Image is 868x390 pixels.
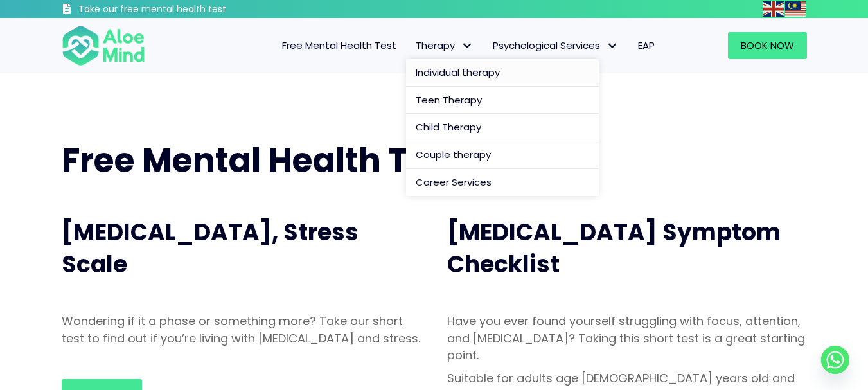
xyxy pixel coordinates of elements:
p: Have you ever found yourself struggling with focus, attention, and [MEDICAL_DATA]? Taking this sh... [447,313,807,363]
a: Career Services [406,169,599,196]
span: Psychological Services: submenu [603,37,622,55]
span: Psychological Services [493,39,619,52]
span: Child Therapy [416,120,481,134]
span: Teen Therapy [416,93,482,107]
a: EAP [628,32,664,59]
img: Aloe mind Logo [62,24,145,67]
nav: Menu [162,32,664,59]
span: Free Mental Health Test [282,39,396,52]
a: Book Now [728,32,807,59]
a: Psychological ServicesPsychological Services: submenu [483,32,628,59]
span: Therapy [416,39,474,52]
a: Take our free mental health test [62,3,295,18]
img: en [763,1,784,17]
span: Therapy: submenu [458,37,477,55]
span: Career Services [416,175,492,189]
img: ms [785,1,806,17]
a: English [763,1,785,16]
a: Free Mental Health Test [272,32,406,59]
span: [MEDICAL_DATA] Symptom Checklist [447,216,781,281]
span: Book Now [741,39,794,52]
p: Wondering if it a phase or something more? Take our short test to find out if you’re living with ... [62,313,421,346]
span: Free Mental Health Test [62,137,460,184]
h3: Take our free mental health test [78,3,295,16]
a: Child Therapy [406,114,599,141]
span: [MEDICAL_DATA], Stress Scale [62,216,359,281]
a: Couple therapy [406,141,599,169]
a: Malay [785,1,807,16]
a: Teen Therapy [406,87,599,114]
span: EAP [638,39,655,52]
a: TherapyTherapy: submenu [406,32,483,59]
a: Individual therapy [406,59,599,87]
span: Couple therapy [416,148,491,161]
a: Whatsapp [821,346,849,374]
span: Individual therapy [416,66,500,79]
